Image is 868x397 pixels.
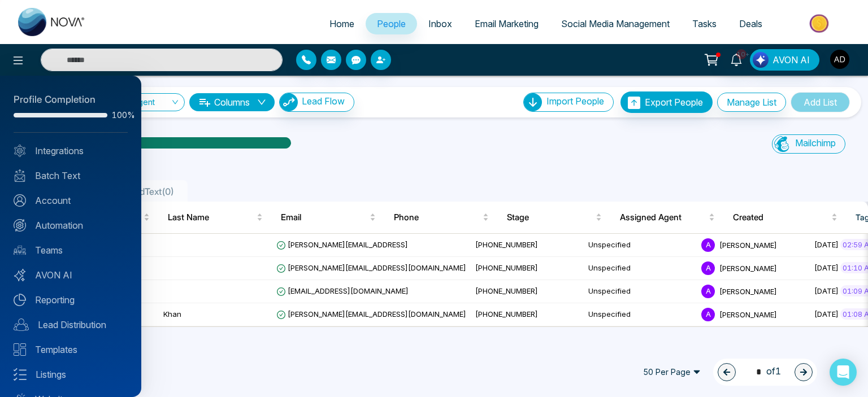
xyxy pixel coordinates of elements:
img: Lead-dist.svg [14,319,29,331]
img: team.svg [14,244,26,256]
div: Profile Completion [14,93,128,107]
img: Templates.svg [14,343,26,356]
a: Lead Distribution [14,318,128,331]
span: 100% [112,111,128,119]
img: batch_text_white.png [14,169,26,182]
a: Account [14,194,128,207]
a: AVON AI [14,268,128,282]
img: Integrated.svg [14,145,26,157]
a: Listings [14,368,128,381]
img: Account.svg [14,194,26,207]
a: Automation [14,219,128,232]
img: Reporting.svg [14,294,26,306]
a: Teams [14,243,128,257]
a: Integrations [14,144,128,158]
img: Listings.svg [14,368,27,381]
a: Reporting [14,293,128,307]
a: Templates [14,343,128,356]
div: Open Intercom Messenger [830,359,857,386]
a: Batch Text [14,169,128,182]
img: Avon-AI.svg [14,269,26,281]
img: Automation.svg [14,219,26,232]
